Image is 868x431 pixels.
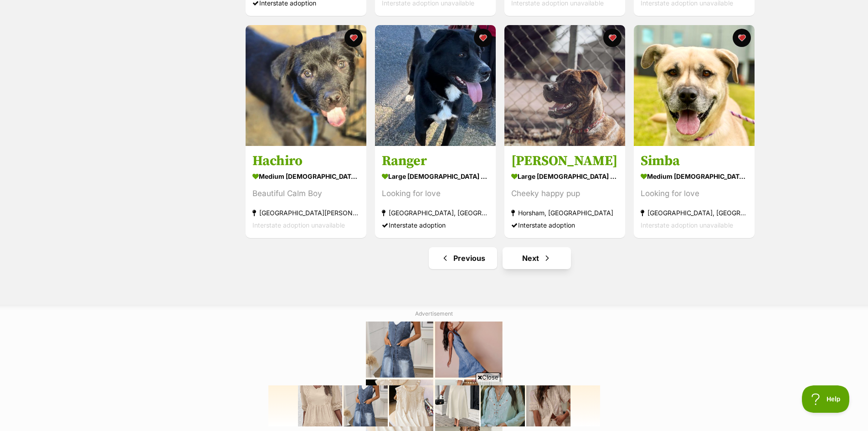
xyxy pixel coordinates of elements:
a: [PERSON_NAME] large [DEMOGRAPHIC_DATA] Dog Cheeky happy pup Horsham, [GEOGRAPHIC_DATA] Interstate... [504,145,625,238]
div: medium [DEMOGRAPHIC_DATA] Dog [641,170,748,183]
img: Hachiro [246,25,366,146]
button: favourite [733,29,751,47]
div: Cheeky happy pup [511,187,618,200]
a: Simba medium [DEMOGRAPHIC_DATA] Dog Looking for love [GEOGRAPHIC_DATA], [GEOGRAPHIC_DATA] Interst... [634,145,755,238]
iframe: Help Scout Beacon - Open [802,385,850,413]
div: [GEOGRAPHIC_DATA], [GEOGRAPHIC_DATA] [641,207,748,219]
button: favourite [344,29,363,47]
span: Interstate adoption unavailable [641,221,733,229]
div: Interstate adoption [382,219,489,231]
div: Horsham, [GEOGRAPHIC_DATA] [511,207,618,219]
img: Simba [634,25,755,146]
div: [GEOGRAPHIC_DATA][PERSON_NAME][GEOGRAPHIC_DATA] [252,207,360,219]
span: Interstate adoption unavailable [252,221,345,229]
a: Next page [503,247,571,269]
button: favourite [603,29,621,47]
a: Hachiro medium [DEMOGRAPHIC_DATA] Dog Beautiful Calm Boy [GEOGRAPHIC_DATA][PERSON_NAME][GEOGRAPHI... [246,145,366,238]
img: Jamal [504,25,625,146]
div: medium [DEMOGRAPHIC_DATA] Dog [252,170,360,183]
div: [GEOGRAPHIC_DATA], [GEOGRAPHIC_DATA] [382,207,489,219]
div: large [DEMOGRAPHIC_DATA] Dog [382,170,489,183]
a: Previous page [429,247,497,269]
div: Interstate adoption [511,219,618,231]
iframe: Advertisement [268,385,600,426]
div: Beautiful Calm Boy [252,187,360,200]
button: favourite [474,29,492,47]
h3: Simba [641,152,748,170]
h3: [PERSON_NAME] [511,152,618,170]
div: large [DEMOGRAPHIC_DATA] Dog [511,170,618,183]
h3: Hachiro [252,152,360,170]
div: Looking for love [382,187,489,200]
img: Ranger [375,25,496,146]
span: Close [476,373,500,382]
nav: Pagination [245,247,755,269]
div: Looking for love [641,187,748,200]
h3: Ranger [382,152,489,170]
a: Ranger large [DEMOGRAPHIC_DATA] Dog Looking for love [GEOGRAPHIC_DATA], [GEOGRAPHIC_DATA] Interst... [375,145,496,238]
